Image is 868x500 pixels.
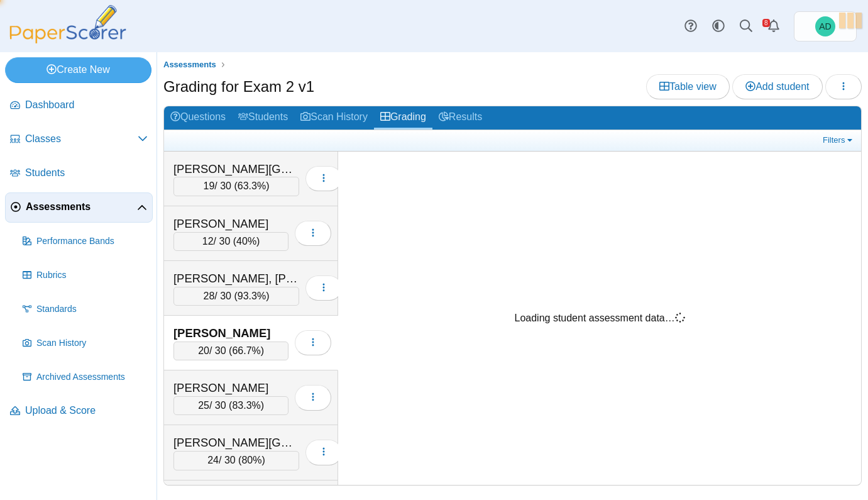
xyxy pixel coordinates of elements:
a: PaperScorer [5,35,131,45]
div: [PERSON_NAME] [173,380,288,396]
div: [PERSON_NAME], [PERSON_NAME] [173,270,299,287]
span: 20 [198,345,209,356]
a: Upload & Score [5,396,153,426]
span: 80% [241,455,261,465]
div: / 30 ( ) [173,451,299,470]
span: 93.3% [238,291,266,301]
span: Dashboard [25,98,148,112]
a: Rubrics [18,260,153,291]
a: Add student [732,74,822,99]
span: Classes [25,132,138,146]
div: / 30 ( ) [173,396,288,415]
div: / 30 ( ) [173,287,299,306]
span: 12 [202,236,214,247]
span: 25 [198,400,209,411]
a: Archived Assessments [18,362,153,392]
span: 63.3% [238,181,266,191]
img: PaperScorer [5,5,131,43]
span: Upload & Score [25,404,148,418]
span: 24 [207,455,219,465]
a: Students [5,158,153,189]
span: 66.7% [232,345,260,356]
span: Scan History [36,337,148,350]
a: Students [232,106,294,130]
div: / 30 ( ) [173,232,288,251]
a: Table view [646,74,730,99]
span: Performance Bands [36,235,148,248]
span: Archived Assessments [36,371,148,384]
a: Classes [5,125,153,155]
a: Questions [164,106,232,130]
a: Filters [820,134,858,147]
span: Table view [659,81,717,92]
a: Performance Bands [18,226,153,257]
span: Add student [745,81,809,92]
a: Assessments [5,192,153,223]
span: 19 [204,181,215,191]
span: 83.3% [232,400,260,411]
a: Create New [5,57,151,82]
span: Assessments [163,60,216,69]
span: 40% [236,236,256,247]
span: Rubrics [36,269,148,282]
a: Grading [374,106,432,130]
div: / 30 ( ) [173,342,288,360]
a: Dashboard [5,91,153,121]
div: [PERSON_NAME] [173,325,288,342]
h1: Grading for Exam 2 v1 [163,76,314,97]
a: Andrew Doust [794,11,857,42]
span: Andrew Doust [819,22,831,31]
span: Students [25,166,148,180]
span: Assessments [26,200,137,214]
div: [PERSON_NAME][GEOGRAPHIC_DATA] [173,161,299,177]
a: Scan History [294,106,374,130]
a: Alerts [760,13,788,40]
div: / 30 ( ) [173,177,299,196]
span: Standards [36,303,148,316]
div: [PERSON_NAME][GEOGRAPHIC_DATA] [173,435,299,451]
a: Scan History [18,328,153,358]
a: Assessments [160,57,219,73]
div: Loading student assessment data… [514,311,684,325]
span: Andrew Doust [815,16,835,36]
div: [PERSON_NAME] [173,216,288,232]
a: Standards [18,294,153,325]
span: 28 [204,291,215,301]
a: Results [432,106,488,130]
